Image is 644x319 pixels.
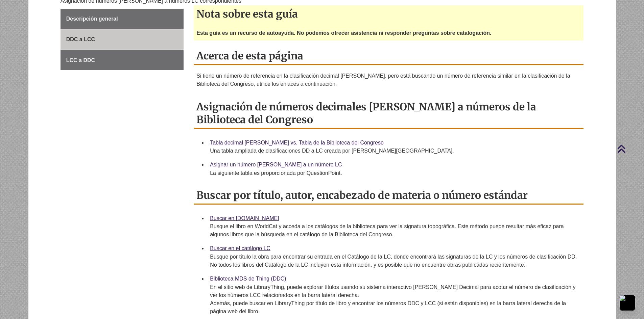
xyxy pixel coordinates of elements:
font: DDC a LCC [66,36,95,42]
a: LCC a DDC [61,50,184,71]
font: Asignación de números decimales [PERSON_NAME] a números de la Biblioteca del Congreso [196,100,536,126]
a: Biblioteca MDS de Thing (DDC) [210,276,286,282]
font: Además, puede buscar en LibraryThing por título de libro y encontrar los números DDC y LCC (si es... [210,300,566,314]
font: Acerca de esta página [196,49,303,62]
font: Una tabla ampliada de clasificaciones DD a LC creada por [PERSON_NAME][GEOGRAPHIC_DATA]. [210,148,454,154]
a: Asignar un número [PERSON_NAME] a un número LC [210,162,342,167]
a: Volver arriba [617,144,642,153]
a: Descripción general [61,9,184,29]
a: Tabla decimal [PERSON_NAME] vs. Tabla de la Biblioteca del Congreso [210,140,384,145]
font: Esta guía es un recurso de autoayuda. No podemos ofrecer asistencia ni responder preguntas sobre ... [196,30,491,36]
font: Si tiene un número de referencia en la clasificación decimal [PERSON_NAME], pero está buscando un... [196,73,570,87]
a: Buscar en [DOMAIN_NAME] [210,215,279,221]
font: LCC a DDC [66,57,95,63]
a: Buscar en el catálogo LC [210,245,270,251]
font: Nota sobre esta guía [196,7,298,20]
div: Menú de la página de guía [61,9,184,71]
font: La siguiente tabla es proporcionada por QuestionPoint. [210,170,342,176]
font: Busque el libro en WorldCat y acceda a los catálogos de la biblioteca para ver la signatura topog... [210,223,564,237]
font: Busque por título la obra para encontrar su entrada en el Catálogo de la LC, donde encontrará las... [210,254,577,268]
font: Buscar por título, autor, encabezado de materia o número estándar [196,189,528,202]
a: DDC a LCC [61,29,184,50]
font: En el sitio web de LibraryThing, puede explorar títulos usando su sistema interactivo [PERSON_NAM... [210,284,575,298]
font: Descripción general [66,16,118,22]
